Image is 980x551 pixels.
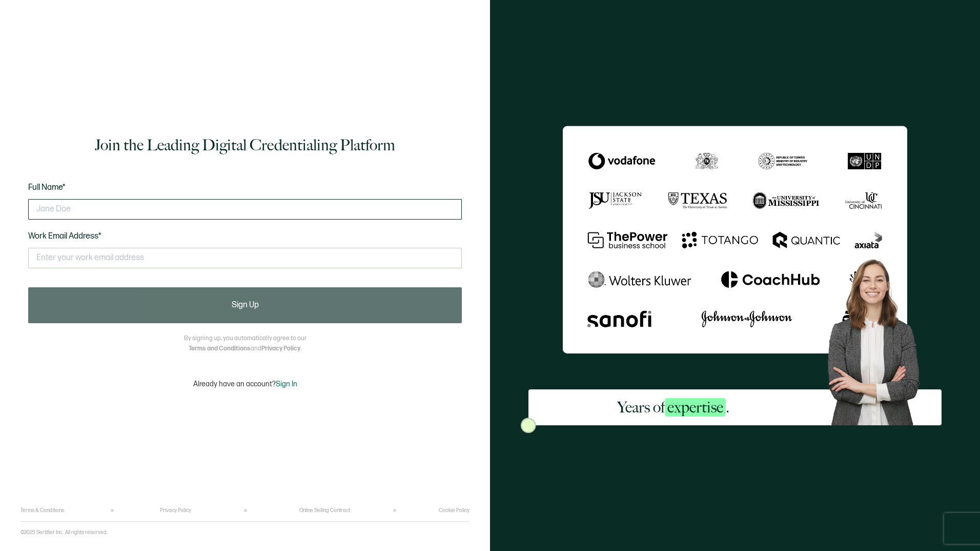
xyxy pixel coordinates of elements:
[28,183,66,192] span: Full Name*
[299,507,350,514] a: Online Selling Contract
[193,380,297,388] p: Already have an account?
[21,529,108,536] p: ©2025 Sertifier Inc.. All rights reserved.
[160,507,191,514] a: Privacy Policy
[184,333,307,354] p: By signing up, you automatically agree to our and .
[439,507,469,514] a: Cookie Policy
[563,126,907,353] img: Sertifier Signup - Years of <span class="strong-h">expertise</span>.
[21,507,64,514] a: Terms & Conditions
[232,301,259,309] span: Sign Up
[818,251,942,425] img: Sertifier Signup - Years of <span class="strong-h">expertise</span>. Hero
[28,287,462,323] button: Sign Up
[261,345,300,352] a: Privacy Policy
[521,418,536,433] img: Sertifier Signup
[95,135,395,155] h1: Join the Leading Digital Credentialing Platform
[28,248,462,268] input: Enter your work email address
[276,380,297,388] span: Sign In
[189,345,251,352] a: Terms and Conditions
[28,199,462,220] input: Jane Doe
[665,398,726,417] span: expertise
[28,231,101,241] span: Work Email Address*
[617,397,729,418] h2: Years of .
[809,435,980,551] iframe: Chat Widget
